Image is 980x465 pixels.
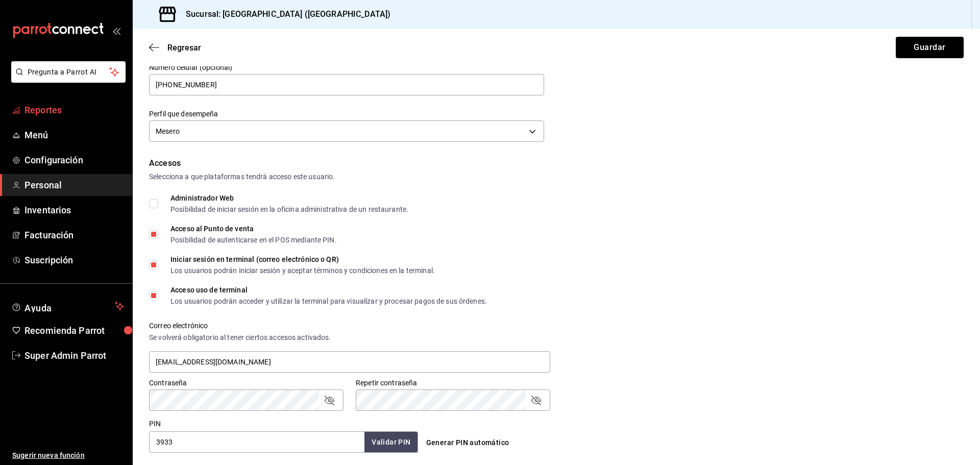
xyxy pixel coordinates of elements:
[11,61,126,83] button: Pregunta a Parrot AI
[149,420,161,427] label: PIN
[170,286,487,293] div: Acceso uso de terminal
[149,172,964,182] div: Selecciona a que plataformas tendrá acceso este usuario.
[24,300,111,312] span: Ayuda
[24,128,124,142] span: Menú
[12,450,124,461] span: Sugerir nueva función
[24,203,124,217] span: Inventarios
[24,228,124,242] span: Facturación
[149,120,544,142] div: Mesero
[149,157,964,169] div: Accesos
[24,324,124,337] span: Recomienda Parrot
[24,178,124,192] span: Personal
[356,379,550,386] label: Repetir contraseña
[170,206,408,213] div: Posibilidad de iniciar sesión en la oficina administrativa de un restaurante.
[112,27,120,35] button: open_drawer_menu
[149,64,544,71] label: Número celular (opcional)
[170,256,435,263] div: Iniciar sesión en terminal (correo electrónico o QR)
[167,43,201,53] span: Regresar
[530,394,542,406] button: passwordField
[170,267,435,274] div: Los usuarios podrán iniciar sesión y aceptar términos y condiciones en la terminal.
[149,431,364,453] input: 3 a 6 dígitos
[24,103,124,117] span: Reportes
[28,67,110,78] span: Pregunta a Parrot AI
[149,332,550,343] div: Se volverá obligatorio al tener ciertos accesos activados.
[170,225,337,232] div: Acceso al Punto de venta
[896,37,964,58] button: Guardar
[149,322,550,329] label: Correo electrónico
[422,433,513,452] button: Generar PIN automático
[149,43,201,53] button: Regresar
[178,8,390,20] h3: Sucursal: [GEOGRAPHIC_DATA] ([GEOGRAPHIC_DATA])
[149,110,544,117] label: Perfil que desempeña
[364,432,418,453] button: Validar PIN
[24,349,124,362] span: Super Admin Parrot
[149,379,344,386] label: Contraseña
[170,236,337,243] div: Posibilidad de autenticarse en el POS mediante PIN.
[170,194,408,202] div: Administrador Web
[170,298,487,305] div: Los usuarios podrán acceder y utilizar la terminal para visualizar y procesar pagos de sus órdenes.
[7,74,126,85] a: Pregunta a Parrot AI
[24,253,124,267] span: Suscripción
[24,153,124,167] span: Configuración
[323,394,335,406] button: passwordField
